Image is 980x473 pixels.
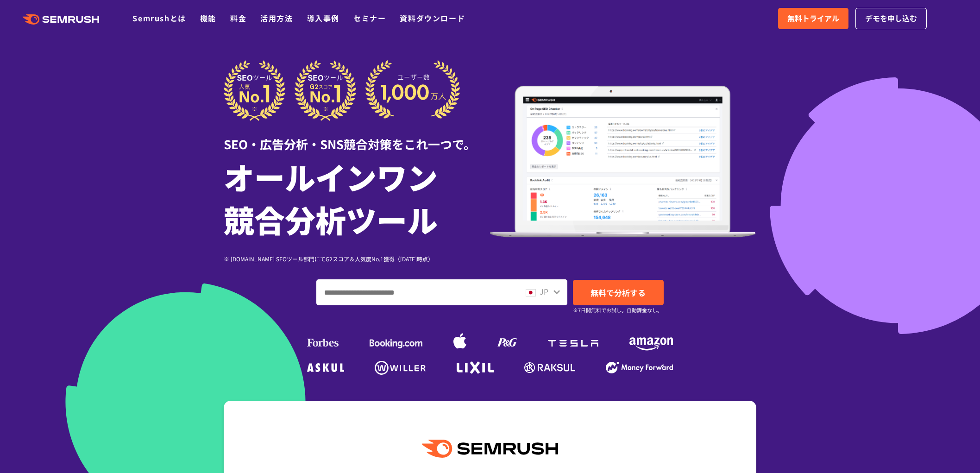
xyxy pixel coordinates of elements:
span: JP [540,286,548,297]
div: ※ [DOMAIN_NAME] SEOツール部門にてG2スコア＆人気度No.1獲得（[DATE]時点） [224,254,490,263]
a: デモを申し込む [855,8,927,29]
div: SEO・広告分析・SNS競合対策をこれ一つで。 [224,121,490,153]
a: 導入事例 [307,13,339,24]
a: 機能 [200,13,216,24]
span: 無料で分析する [591,287,646,298]
a: 無料で分析する [573,280,664,305]
input: ドメイン、キーワードまたはURLを入力してください [317,280,517,305]
img: Semrush [422,440,558,458]
a: 資料ダウンロード [400,13,465,24]
small: ※7日間無料でお試し。自動課金なし。 [573,306,662,315]
a: 料金 [230,13,246,24]
h1: オールインワン 競合分析ツール [224,155,490,240]
a: 無料トライアル [778,8,848,29]
a: Semrushとは [132,13,186,24]
span: 無料トライアル [787,13,839,25]
a: 活用方法 [260,13,293,24]
a: セミナー [353,13,386,24]
span: デモを申し込む [865,13,917,25]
